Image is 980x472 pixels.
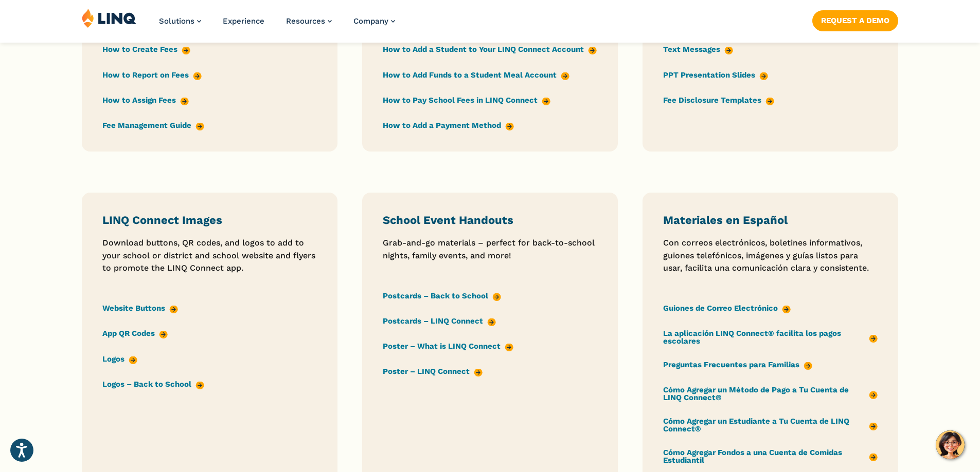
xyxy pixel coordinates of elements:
[82,8,136,28] img: LINQ | K‑12 Software
[812,10,898,31] a: Request a Demo
[383,69,569,81] a: How to Add Funds to a Student Meal Account
[663,95,774,106] a: Fee Disclosure Templates
[102,303,178,314] a: Website Buttons
[663,44,733,55] a: Text Messages
[663,448,878,465] a: Cómo Agregar Fondos a una Cuenta de Comidas Estudiantil
[383,366,483,377] a: Poster – LINQ Connect
[383,120,514,131] a: How to Add a Payment Method
[159,16,194,26] span: Solutions
[663,360,812,371] a: Preguntas Frecuentes para Familias
[663,213,878,228] h3: Materiales en Español
[102,120,204,131] a: Fee Management Guide
[812,8,898,31] nav: Button Navigation
[353,16,395,26] a: Company
[102,353,137,365] a: Logos
[102,379,204,390] a: Logos – Back to School
[663,417,878,434] a: Cómo Agregar un Estudiante a Tu Cuenta de LINQ Connect®
[663,385,878,403] a: Cómo Agregar un Método de Pago a Tu Cuenta de LINQ Connect®
[223,16,264,26] a: Experience
[383,341,513,352] a: Poster – What is LINQ Connect
[383,95,550,106] a: How to Pay School Fees in LINQ Connect
[353,16,388,26] span: Company
[102,95,189,106] a: How to Assign Fees
[383,290,501,301] a: Postcards – Back to School
[286,16,325,26] span: Resources
[159,16,201,26] a: Solutions
[102,69,202,81] a: How to Report on Fees
[936,430,965,459] button: Hello, have a question? Let’s chat.
[663,329,878,346] a: La aplicación LINQ Connect® facilita los pagos escolares
[102,237,317,274] p: Download buttons, QR codes, and logos to add to your school or district and school website and fl...
[663,237,878,274] p: Con correos electrónicos, boletines informativos, guiones telefónicos, imágenes y guías listos pa...
[383,213,597,228] h3: School Event Handouts
[383,315,496,327] a: Postcards – LINQ Connect
[663,69,768,81] a: PPT Presentation Slides
[102,213,317,228] h3: LINQ Connect Images
[159,8,395,42] nav: Primary Navigation
[102,328,168,339] a: App QR Codes
[663,303,791,314] a: Guiones de Correo Electrónico
[286,16,332,26] a: Resources
[383,237,597,262] p: Grab-and-go materials – perfect for back-to-school nights, family events, and more!
[383,44,597,55] a: How to Add a Student to Your LINQ Connect Account
[102,44,190,55] a: How to Create Fees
